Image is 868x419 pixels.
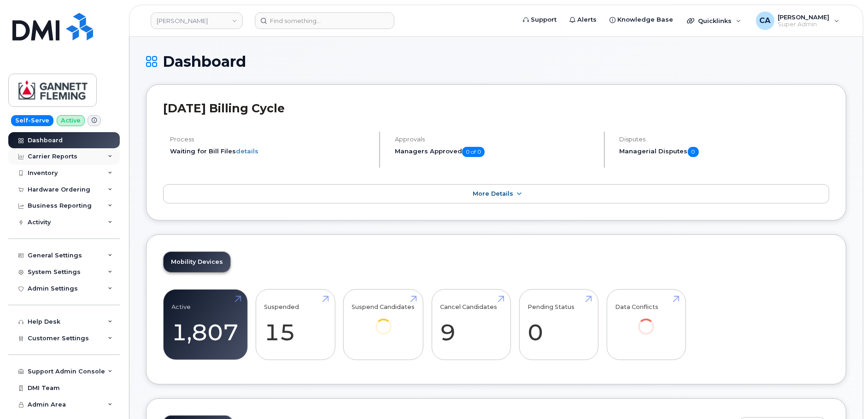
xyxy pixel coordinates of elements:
a: Suspended 15 [264,294,327,355]
h5: Managers Approved [395,147,596,157]
li: Waiting for Bill Files [170,147,371,156]
span: More Details [473,190,513,197]
h5: Managerial Disputes [620,147,829,157]
a: Cancel Candidates 9 [440,294,502,355]
a: details [236,147,258,155]
h4: Process [170,136,371,143]
h1: Dashboard [146,53,846,70]
h2: [DATE] Billing Cycle [163,101,829,115]
h4: Disputes [620,136,829,143]
a: Pending Status 0 [528,294,590,355]
a: Active 1,807 [172,294,239,355]
a: Mobility Devices [164,252,230,272]
a: Suspend Candidates [352,294,415,347]
a: Data Conflicts [615,294,677,347]
h4: Approvals [395,136,596,143]
span: 0 [688,147,699,157]
span: 0 of 0 [462,147,485,157]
